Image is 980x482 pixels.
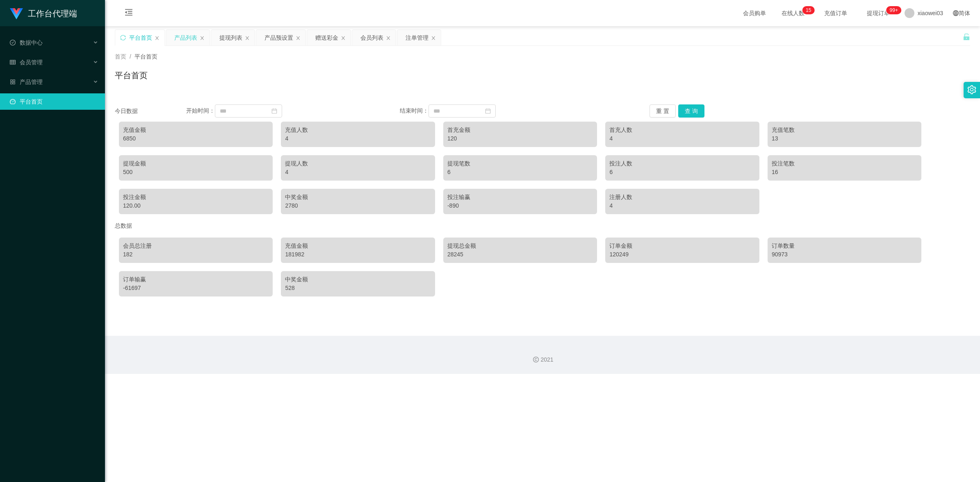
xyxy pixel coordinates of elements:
[406,30,428,45] div: 注单管理
[285,250,431,259] div: 181982
[123,242,269,250] div: 会员总注册
[120,35,126,41] i: 图标: sync
[650,104,676,118] button: 重 置
[609,134,755,143] div: 4
[285,242,431,250] div: 充值金额
[609,159,755,168] div: 投注人数
[285,134,431,143] div: 4
[245,36,250,41] i: 图标: close
[123,168,269,177] div: 500
[123,134,269,143] div: 6850
[609,201,755,210] div: 4
[678,104,704,118] button: 查 询
[123,284,269,292] div: -61697
[10,39,43,46] span: 数据中心
[772,168,917,177] div: 16
[10,59,16,65] i: 图标: table
[887,6,901,14] sup: 1076
[174,30,197,45] div: 产品列表
[123,201,269,210] div: 120.00
[447,134,593,143] div: 120
[115,0,143,27] i: 图标: menu-fold
[609,193,755,201] div: 注册人数
[129,30,152,45] div: 平台首页
[447,242,593,250] div: 提现总金额
[485,108,491,114] i: 图标: calendar
[10,40,16,45] i: 图标: check-circle-o
[285,159,431,168] div: 提现人数
[123,193,269,201] div: 投注金额
[533,357,539,362] i: 图标: copyright
[285,168,431,177] div: 4
[10,10,77,16] a: 工作台代理端
[285,201,431,210] div: 2780
[115,53,126,60] span: 首页
[155,36,160,41] i: 图标: close
[134,53,157,60] span: 平台首页
[264,30,293,45] div: 产品预设置
[285,284,431,292] div: 528
[772,159,917,168] div: 投注笔数
[115,69,148,81] h1: 平台首页
[115,218,970,233] div: 总数据
[772,134,917,143] div: 13
[130,53,131,60] span: /
[772,250,917,259] div: 90973
[967,85,976,94] i: 图标: setting
[772,242,917,250] div: 订单数量
[219,30,242,45] div: 提现列表
[609,250,755,259] div: 120249
[802,6,814,14] sup: 15
[10,59,43,66] span: 会员管理
[820,10,851,16] span: 充值订单
[296,36,301,41] i: 图标: close
[10,8,23,20] img: logo.9652507e.png
[609,168,755,177] div: 6
[10,79,43,85] span: 产品管理
[271,108,277,114] i: 图标: calendar
[123,275,269,284] div: 订单输赢
[123,250,269,259] div: 182
[772,126,917,134] div: 充值笔数
[186,107,215,114] span: 开始时间：
[115,107,186,115] div: 今日数据
[10,93,98,110] a: 图标: dashboard平台首页
[447,193,593,201] div: 投注输赢
[806,6,809,14] p: 1
[112,355,973,364] div: 2021
[285,193,431,201] div: 中奖金额
[123,159,269,168] div: 提现金额
[315,30,338,45] div: 赠送彩金
[123,126,269,134] div: 充值金额
[447,168,593,177] div: 6
[777,10,809,16] span: 在线人数
[341,36,346,41] i: 图标: close
[963,33,970,41] i: 图标: unlock
[447,201,593,210] div: -890
[200,36,205,41] i: 图标: close
[809,6,811,14] p: 5
[360,30,383,45] div: 会员列表
[447,250,593,259] div: 28245
[10,79,16,85] i: 图标: appstore-o
[285,126,431,134] div: 充值人数
[28,0,77,27] h1: 工作台代理端
[447,159,593,168] div: 提现笔数
[400,107,428,114] span: 结束时间：
[447,126,593,134] div: 首充金额
[863,10,894,16] span: 提现订单
[386,36,391,41] i: 图标: close
[285,275,431,284] div: 中奖金额
[609,242,755,250] div: 订单金额
[431,36,436,41] i: 图标: close
[953,10,959,16] i: 图标: global
[609,126,755,134] div: 首充人数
